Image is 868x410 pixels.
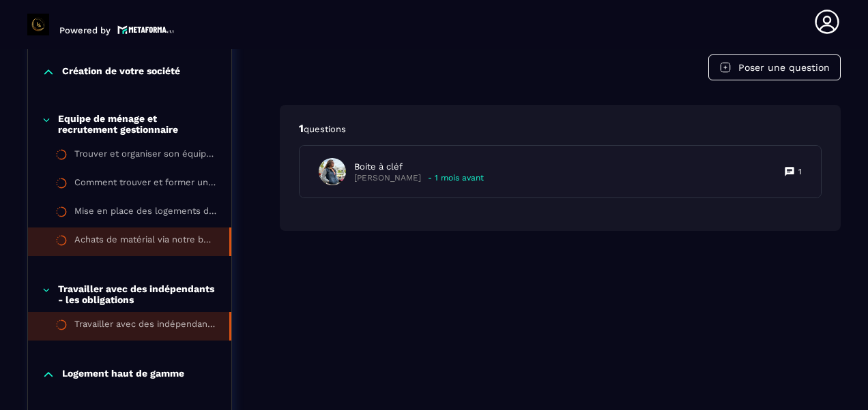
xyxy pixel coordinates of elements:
p: Travailler avec des indépendants - les obligations [58,283,218,305]
p: [PERSON_NAME] [354,173,421,183]
p: Logement haut de gamme [62,368,184,381]
p: Boite à cléf [354,161,484,173]
div: Trouver et organiser son équipe de ménage [74,148,218,163]
div: Travailler avec des indépendants - les obligations [74,319,216,334]
p: 1 [798,166,802,177]
p: - 1 mois avant [428,173,484,183]
img: logo [117,24,175,35]
span: questions [304,124,346,134]
div: Achats de matérial via notre boutique PrestaHome [74,234,216,249]
div: Mise en place des logements dans votre conciergerie [74,206,218,221]
p: Equipe de ménage et recrutement gestionnaire [58,113,218,135]
button: Poser une question [708,54,841,80]
p: 1 [299,121,822,136]
p: Powered by [59,25,111,35]
div: Comment trouver et former un gestionnaire pour vos logements [74,177,218,192]
img: logo-branding [27,14,49,35]
p: Création de votre société [62,65,180,79]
